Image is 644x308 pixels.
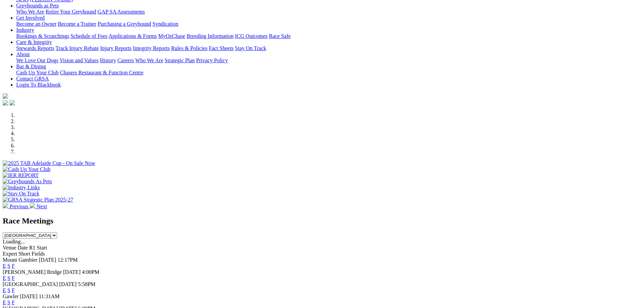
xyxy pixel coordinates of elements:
[3,166,50,172] img: Cash Up Your Club
[3,239,25,244] span: Loading...
[18,245,28,251] span: Date
[30,203,35,208] img: chevron-right-pager-white.svg
[3,179,52,185] img: Greyhounds As Pets
[3,257,38,263] span: Mount Gambier
[7,287,10,293] a: S
[3,203,8,208] img: chevron-left-pager-white.svg
[7,263,10,269] a: S
[3,300,6,305] a: E
[16,64,46,69] a: Bar & Dining
[16,33,641,39] div: Industry
[3,287,6,293] a: E
[16,21,641,27] div: Get Involved
[16,57,641,64] div: About
[3,204,30,209] a: Previous
[29,245,47,251] span: R1 Start
[20,293,38,299] span: [DATE]
[235,33,267,39] a: ICG Outcomes
[46,9,96,15] a: Retire Your Greyhound
[3,160,95,166] img: 2025 TAB Adelaide Cup - On Sale Now
[3,93,8,99] img: logo-grsa-white.png
[109,33,157,39] a: Applications & Forms
[117,57,134,63] a: Careers
[3,185,40,191] img: Industry Links
[12,263,15,269] a: F
[7,300,10,305] a: S
[3,293,19,299] span: Gawler
[59,281,77,287] span: [DATE]
[3,245,16,251] span: Venue
[3,251,17,257] span: Expert
[100,57,116,63] a: History
[16,45,641,51] div: Care & Integrity
[3,269,62,275] span: [PERSON_NAME] Bridge
[9,100,15,105] img: twitter.svg
[16,33,69,39] a: Bookings & Scratchings
[16,45,54,51] a: Stewards Reports
[16,70,58,75] a: Cash Up Your Club
[158,33,185,39] a: MyOzChase
[3,197,73,203] img: GRSA Strategic Plan 2025-27
[58,21,96,27] a: Become a Trainer
[57,257,78,263] span: 12:17PM
[16,70,641,76] div: Bar & Dining
[16,82,61,88] a: Login To Blackbook
[30,204,47,209] a: Next
[16,51,30,57] a: About
[3,263,6,269] a: E
[3,172,39,179] img: IER REPORT
[39,257,56,263] span: [DATE]
[16,9,44,15] a: Who We Are
[3,281,58,287] span: [GEOGRAPHIC_DATA]
[82,269,99,275] span: 4:00PM
[60,70,143,75] a: Chasers Restaurant & Function Centre
[3,216,641,226] h2: Race Meetings
[16,21,56,27] a: Become an Owner
[235,45,266,51] a: Stay On Track
[16,57,58,63] a: We Love Our Dogs
[12,275,15,281] a: F
[16,76,49,81] a: Contact GRSA
[133,45,170,51] a: Integrity Reports
[78,281,96,287] span: 5:58PM
[55,45,99,51] a: Track Injury Rebate
[19,251,30,257] span: Short
[59,57,98,63] a: Vision and Values
[209,45,234,51] a: Fact Sheets
[39,293,60,299] span: 11:31AM
[70,33,107,39] a: Schedule of Fees
[100,45,132,51] a: Injury Reports
[7,275,10,281] a: S
[12,287,15,293] a: F
[3,275,6,281] a: E
[16,39,52,45] a: Care & Integrity
[196,57,228,63] a: Privacy Policy
[31,251,45,257] span: Fields
[16,3,59,8] a: Greyhounds as Pets
[16,9,641,15] div: Greyhounds as Pets
[16,15,45,21] a: Get Involved
[3,191,39,197] img: Stay On Track
[63,269,81,275] span: [DATE]
[152,21,178,27] a: Syndication
[98,21,151,27] a: Purchasing a Greyhound
[165,57,195,63] a: Strategic Plan
[98,9,145,15] a: GAP SA Assessments
[12,300,15,305] a: F
[135,57,163,63] a: Who We Are
[269,33,290,39] a: Race Safe
[16,27,34,33] a: Industry
[187,33,234,39] a: Breeding Information
[3,100,8,105] img: facebook.svg
[37,204,47,209] span: Next
[9,204,28,209] span: Previous
[171,45,208,51] a: Rules & Policies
